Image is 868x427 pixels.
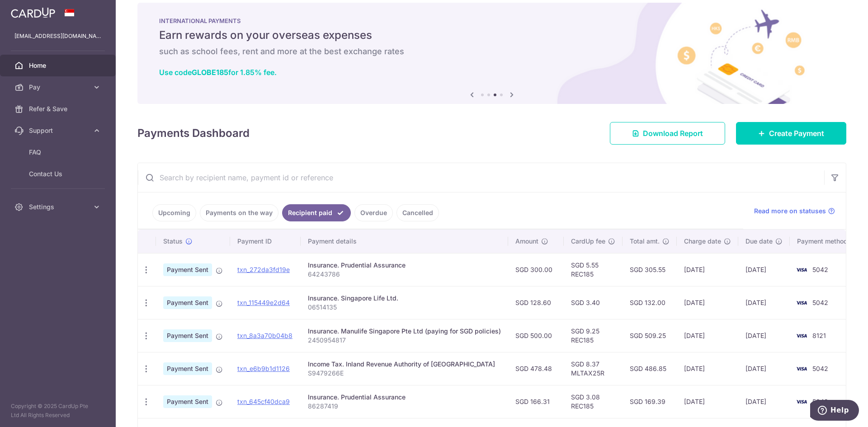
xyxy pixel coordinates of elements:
td: SGD 3.40 [564,286,623,319]
td: SGD 9.25 REC185 [564,319,623,352]
a: txn_115449e2d64 [237,299,290,306]
td: SGD 3.08 REC185 [564,385,623,418]
td: [DATE] [677,352,738,385]
td: SGD 166.31 [508,385,564,418]
a: Recipient paid [282,204,351,221]
span: Payment Sent [163,362,212,375]
div: Insurance. Prudential Assurance [308,261,501,270]
input: Search by recipient name, payment id or reference [138,163,824,192]
p: 64243786 [308,270,501,279]
span: Payment Sent [163,296,212,309]
iframe: Opens a widget where you can find more information [810,400,859,422]
img: Bank Card [793,363,811,374]
span: Create Payment [769,128,824,139]
td: [DATE] [738,253,790,286]
td: SGD 300.00 [508,253,564,286]
p: [EMAIL_ADDRESS][DOMAIN_NAME] [14,32,101,41]
a: Create Payment [736,122,846,145]
span: Download Report [643,128,703,139]
span: Charge date [684,237,721,246]
span: CardUp fee [571,237,605,246]
span: Payment Sent [163,329,212,342]
div: Income Tax. Inland Revenue Authority of [GEOGRAPHIC_DATA] [308,360,501,369]
td: SGD 169.39 [623,385,677,418]
td: SGD 486.85 [623,352,677,385]
b: GLOBE185 [192,68,228,77]
h4: Payments Dashboard [137,125,250,141]
span: Amount [515,237,538,246]
p: INTERNATIONAL PAYMENTS [159,17,825,24]
span: Refer & Save [29,104,89,113]
p: 06514135 [308,303,501,312]
td: SGD 128.60 [508,286,564,319]
a: Overdue [354,204,393,221]
img: Bank Card [793,330,811,341]
td: [DATE] [677,253,738,286]
img: CardUp [11,7,55,18]
div: Insurance. Manulife Singapore Pte Ltd (paying for SGD policies) [308,327,501,336]
a: Payments on the way [200,204,278,221]
span: Status [163,237,183,246]
a: Upcoming [152,204,196,221]
td: [DATE] [738,319,790,352]
img: Bank Card [793,297,811,308]
td: SGD 500.00 [508,319,564,352]
th: Payment details [301,230,508,253]
a: Read more on statuses [754,206,835,216]
td: SGD 509.25 [623,319,677,352]
p: S9479266E [308,369,501,378]
span: 5042 [812,299,828,306]
span: Pay [29,83,89,92]
td: SGD 8.37 MLTAX25R [564,352,623,385]
h5: Earn rewards on your overseas expenses [159,28,825,42]
img: Bank Card [793,264,811,275]
div: Insurance. Prudential Assurance [308,393,501,402]
span: 5042 [812,398,828,405]
span: Support [29,126,89,135]
td: [DATE] [677,286,738,319]
h6: such as school fees, rent and more at the best exchange rates [159,46,825,57]
td: [DATE] [677,319,738,352]
img: International Payment Banner [137,3,846,104]
img: Bank Card [793,396,811,407]
p: 86287419 [308,402,501,411]
td: SGD 5.55 REC185 [564,253,623,286]
span: 8121 [812,332,826,339]
a: txn_e6b9b1d1126 [237,365,290,372]
a: txn_8a3a70b04b8 [237,332,292,339]
span: Payment Sent [163,395,212,408]
td: [DATE] [738,352,790,385]
td: SGD 132.00 [623,286,677,319]
th: Payment method [790,230,859,253]
a: txn_645cf40dca9 [237,398,290,405]
td: [DATE] [738,385,790,418]
span: Due date [745,237,773,246]
span: Contact Us [29,169,89,178]
div: Insurance. Singapore Life Ltd. [308,294,501,303]
span: 5042 [812,365,828,372]
span: 5042 [812,266,828,273]
a: txn_272da3fd19e [237,266,290,273]
span: FAQ [29,148,89,157]
th: Payment ID [230,230,301,253]
span: Payment Sent [163,263,212,276]
td: [DATE] [677,385,738,418]
p: 2450954817 [308,336,501,345]
span: Total amt. [630,237,660,246]
span: Home [29,61,89,70]
span: Settings [29,202,89,211]
span: Read more on statuses [754,206,826,216]
td: SGD 305.55 [623,253,677,286]
a: Download Report [610,122,725,145]
td: SGD 478.48 [508,352,564,385]
td: [DATE] [738,286,790,319]
a: Use codeGLOBE185for 1.85% fee. [159,68,277,77]
a: Cancelled [396,204,439,221]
